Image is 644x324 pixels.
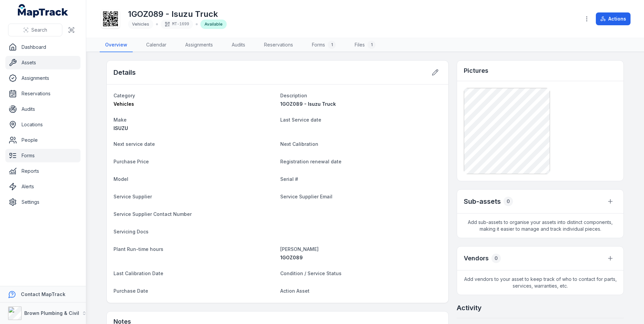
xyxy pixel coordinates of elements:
[367,41,376,49] div: 1
[5,87,80,100] a: Reservations
[161,20,193,29] div: MT-1699
[457,303,482,313] h2: Activity
[280,141,318,147] span: Next Calibration
[18,4,68,18] a: MapTrack
[5,56,80,69] a: Assets
[328,41,336,49] div: 1
[114,194,152,199] span: Service Supplier
[5,133,80,147] a: People
[114,211,192,217] span: Service Supplier Contact Number
[31,27,47,33] span: Search
[259,38,298,52] a: Reservations
[5,118,80,131] a: Locations
[114,288,148,294] span: Purchase Date
[226,38,251,52] a: Audits
[114,117,127,123] span: Make
[114,229,149,234] span: Servicing Docs
[114,246,163,252] span: Plant Run-time hours
[5,102,80,116] a: Audits
[114,270,163,276] span: Last Calibration Date
[280,101,336,107] span: 1GOZ089 - Isuzu Truck
[504,197,513,206] div: 0
[464,254,489,263] h3: Vendors
[114,176,128,182] span: Model
[5,164,80,178] a: Reports
[114,141,155,147] span: Next service date
[5,40,80,54] a: Dashboard
[114,93,135,98] span: Category
[280,270,342,276] span: Condition / Service Status
[5,71,80,85] a: Assignments
[307,38,341,52] a: Forms1
[280,93,307,98] span: Description
[5,195,80,209] a: Settings
[114,159,149,164] span: Purchase Price
[457,270,623,295] span: Add vendors to your asset to keep track of who to contact for parts, services, warranties, etc.
[141,38,172,52] a: Calendar
[132,22,149,27] span: Vehicles
[280,288,310,294] span: Action Asset
[464,197,501,206] h2: Sub-assets
[464,66,488,75] h3: Pictures
[180,38,218,52] a: Assignments
[100,38,133,52] a: Overview
[349,38,381,52] a: Files1
[114,101,134,107] span: Vehicles
[280,176,298,182] span: Serial #
[128,9,227,20] h1: 1GOZ089 - Isuzu Truck
[280,159,342,164] span: Registration renewal date
[280,117,321,123] span: Last Service date
[5,180,80,193] a: Alerts
[596,12,631,25] button: Actions
[5,149,80,162] a: Forms
[114,125,128,131] span: ISUZU
[457,214,623,238] span: Add sub-assets to organise your assets into distinct components, making it easier to manage and t...
[114,68,136,77] h2: Details
[24,310,79,316] strong: Brown Plumbing & Civil
[280,246,319,252] span: [PERSON_NAME]
[8,24,62,36] button: Search
[280,194,332,199] span: Service Supplier Email
[21,291,65,297] strong: Contact MapTrack
[200,20,227,29] div: Available
[280,255,303,260] span: 1GOZ089
[491,254,501,263] div: 0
